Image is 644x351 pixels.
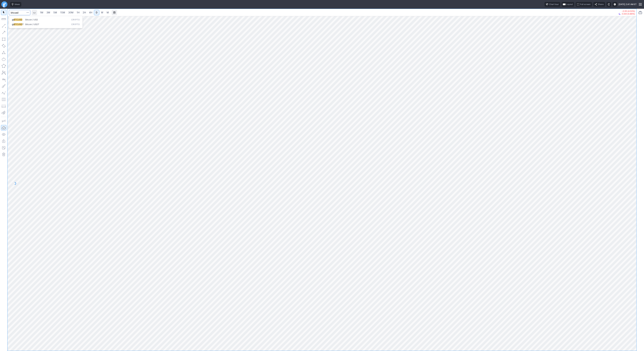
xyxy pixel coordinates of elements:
[75,10,81,15] a: 1H
[96,11,97,14] span: D
[71,23,80,26] span: Crypto
[598,3,604,6] span: Share
[566,3,573,6] span: Layout
[25,18,38,21] span: Bitcoin / USD
[68,11,73,14] span: 30M
[59,10,67,15] a: 15M
[1,138,6,144] button: Lock drawings
[638,10,643,15] button: Portfolio watchlist
[562,2,574,7] button: Layout
[81,10,87,15] a: 2H
[1,1,7,7] a: Finviz.com
[1,77,6,82] button: Text
[1,145,6,150] button: Add note
[9,10,30,15] input: Search
[101,11,103,14] span: W
[1,23,6,28] button: Line
[53,11,57,14] span: 5M
[99,10,105,15] a: W
[94,10,99,15] a: D
[1,10,6,15] button: Mouse
[1,83,6,89] button: Brush
[22,23,24,26] span: T
[25,23,39,26] span: Bitcoin / USDT
[12,23,14,26] span: @
[1,118,6,124] button: Drawing mode: Single
[105,10,110,15] a: M
[71,18,80,21] span: Crypto
[593,2,605,7] button: Share
[1,43,6,49] button: Rotated rectangle
[1,57,6,62] button: Ellipse
[10,2,21,7] button: Ideas
[60,11,65,14] span: 15M
[1,63,6,69] button: Polygon
[1,50,6,55] button: Triangle
[1,30,6,35] button: Arrow
[1,90,6,95] button: Elliott waves
[606,2,611,7] button: Toggle dark mode
[14,18,22,21] span: BTCUSD
[88,10,94,15] a: 4H
[45,10,52,15] a: 3M
[112,10,117,15] button: Range
[1,97,6,102] button: Fibonacci retracements
[1,132,6,137] button: Hide drawings
[545,2,560,7] button: Chart tour
[1,36,6,42] button: Rectangle
[77,11,79,14] span: 1H
[107,11,109,14] span: M
[12,18,14,21] span: @
[549,3,559,6] span: Chart tour
[89,11,92,14] span: 4H
[83,11,86,14] span: 2H
[1,125,6,130] button: Drawings Autosave: On
[25,10,30,15] button: Search
[14,23,22,26] span: BTCUSD
[576,2,592,7] button: Full screen
[32,10,37,15] button: Interval
[1,16,6,22] button: Measure
[621,13,635,15] span: -0.44 (0.88%)
[580,3,591,6] span: Full screen
[1,70,6,75] button: XABCD
[67,10,75,15] a: 30M
[619,3,637,6] span: [DATE] 2:41 AM ET
[619,10,635,12] p: -2.35 (4.53%)
[46,11,50,14] span: 3M
[1,110,6,115] button: Anchored VWAP
[38,10,45,15] a: 1M
[15,3,20,6] span: Ideas
[1,152,6,157] button: Remove all autosaved drawings
[9,16,83,28] div: Search
[40,11,43,14] span: 1M
[1,103,6,109] button: Position
[52,10,59,15] a: 5M
[612,2,617,7] button: Settings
